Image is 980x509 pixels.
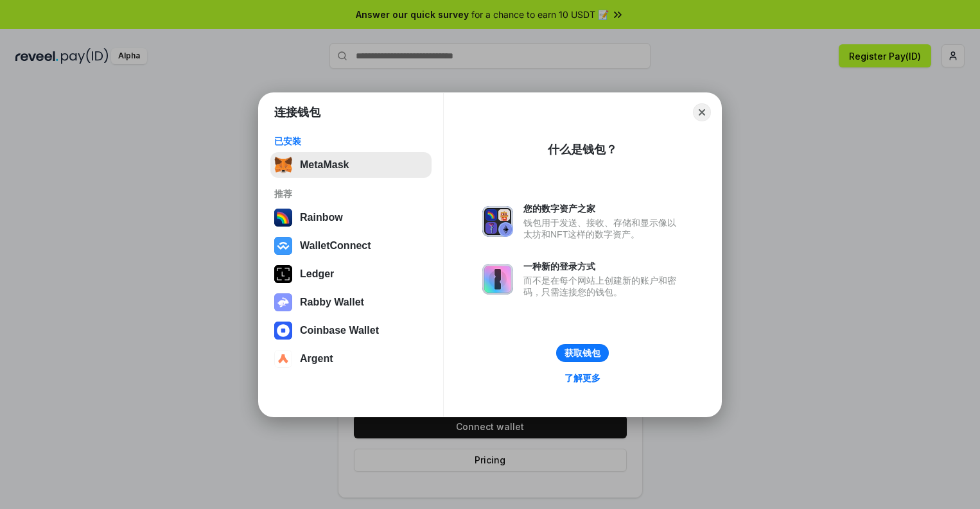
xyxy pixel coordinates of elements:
img: svg+xml,%3Csvg%20width%3D%2228%22%20height%3D%2228%22%20viewBox%3D%220%200%2028%2028%22%20fill%3D... [274,237,292,255]
div: 了解更多 [564,372,600,384]
a: 了解更多 [557,370,608,386]
div: 钱包用于发送、接收、存储和显示像以太坊和NFT这样的数字资产。 [523,217,683,240]
img: svg+xml,%3Csvg%20xmlns%3D%22http%3A%2F%2Fwww.w3.org%2F2000%2Fsvg%22%20fill%3D%22none%22%20viewBox... [274,293,292,311]
button: Rainbow [270,205,432,230]
div: 已安装 [274,135,428,147]
div: 什么是钱包？ [548,142,617,157]
button: 获取钱包 [556,344,609,362]
button: Argent [270,346,432,372]
div: Argent [300,353,333,365]
button: Rabby Wallet [270,289,432,315]
div: Rabby Wallet [300,297,364,308]
div: WalletConnect [300,240,371,252]
div: MetaMask [300,159,349,171]
img: svg+xml,%3Csvg%20xmlns%3D%22http%3A%2F%2Fwww.w3.org%2F2000%2Fsvg%22%20fill%3D%22none%22%20viewBox... [482,264,513,295]
img: svg+xml,%3Csvg%20width%3D%22120%22%20height%3D%22120%22%20viewBox%3D%220%200%20120%20120%22%20fil... [274,209,292,227]
div: 推荐 [274,188,428,200]
div: Ledger [300,268,334,280]
button: Coinbase Wallet [270,318,432,343]
img: svg+xml,%3Csvg%20width%3D%2228%22%20height%3D%2228%22%20viewBox%3D%220%200%2028%2028%22%20fill%3D... [274,350,292,368]
button: WalletConnect [270,233,432,259]
div: 您的数字资产之家 [523,203,683,214]
div: 而不是在每个网站上创建新的账户和密码，只需连接您的钱包。 [523,275,683,298]
h1: 连接钱包 [274,105,320,120]
img: svg+xml,%3Csvg%20xmlns%3D%22http%3A%2F%2Fwww.w3.org%2F2000%2Fsvg%22%20width%3D%2228%22%20height%3... [274,265,292,283]
img: svg+xml,%3Csvg%20width%3D%2228%22%20height%3D%2228%22%20viewBox%3D%220%200%2028%2028%22%20fill%3D... [274,322,292,340]
div: Rainbow [300,212,343,223]
div: 一种新的登录方式 [523,261,683,272]
button: MetaMask [270,152,432,178]
button: Ledger [270,261,432,287]
img: svg+xml,%3Csvg%20xmlns%3D%22http%3A%2F%2Fwww.w3.org%2F2000%2Fsvg%22%20fill%3D%22none%22%20viewBox... [482,206,513,237]
img: svg+xml,%3Csvg%20fill%3D%22none%22%20height%3D%2233%22%20viewBox%3D%220%200%2035%2033%22%20width%... [274,156,292,174]
button: Close [693,103,711,121]
div: Coinbase Wallet [300,325,379,336]
div: 获取钱包 [564,347,600,359]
